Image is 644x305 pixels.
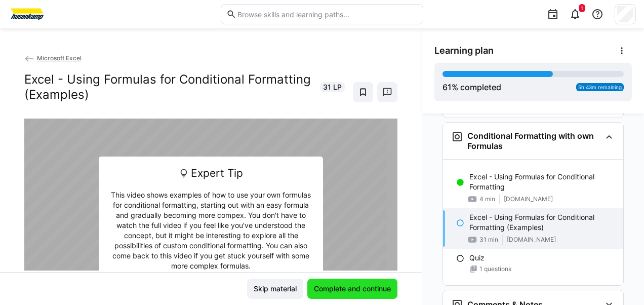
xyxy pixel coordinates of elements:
[442,82,452,92] span: 61
[106,190,315,271] p: This video shows examples of how to use your own formulas for conditional formatting, starting ou...
[236,10,418,19] input: Browse skills and learning paths...
[469,253,485,263] p: Quiz
[247,279,303,299] button: Skip material
[581,5,583,11] span: 1
[479,265,511,273] span: 1 questions
[469,172,615,192] p: Excel - Using Formulas for Conditional Formatting
[479,195,495,203] span: 4 min
[479,236,498,244] span: 31 min
[323,82,342,92] span: 31 LP
[252,284,298,294] span: Skip material
[578,84,622,90] span: 5h 43m remaining
[507,236,556,244] span: [DOMAIN_NAME]
[24,54,82,62] a: Microsoft Excel
[469,212,615,233] p: Excel - Using Formulas for Conditional Formatting (Examples)
[24,72,314,102] h2: Excel - Using Formulas for Conditional Formatting (Examples)
[37,54,82,62] span: Microsoft Excel
[434,45,494,56] span: Learning plan
[504,195,553,203] span: [DOMAIN_NAME]
[467,131,601,151] h3: Conditional Formatting with own Formulas
[312,284,392,294] span: Complete and continue
[191,164,243,183] span: Expert Tip
[442,81,501,93] div: % completed
[307,279,397,299] button: Complete and continue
